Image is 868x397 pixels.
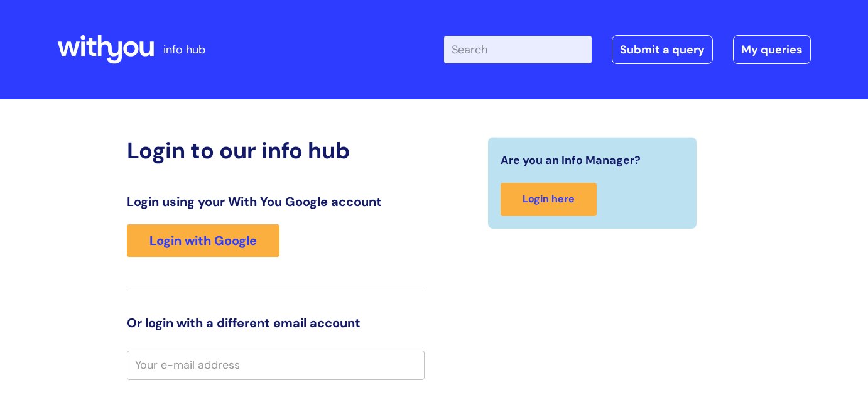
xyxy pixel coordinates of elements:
p: info hub [163,40,205,60]
a: Login with Google [127,224,279,257]
h3: Or login with a different email account [127,315,425,330]
input: Your e-mail address [127,351,425,379]
input: Search [444,36,592,63]
a: Login here [501,183,597,216]
h3: Login using your With You Google account [127,194,425,209]
a: My queries [733,35,811,64]
h2: Login to our info hub [127,137,425,164]
span: Are you an Info Manager? [501,150,641,170]
a: Submit a query [612,35,713,64]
